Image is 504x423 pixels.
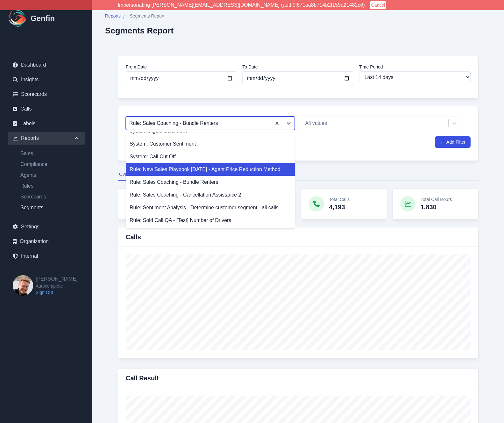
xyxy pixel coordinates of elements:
[8,132,85,145] div: Reports
[126,374,159,383] h3: Call Result
[130,13,164,19] span: Segments Report
[421,196,452,203] p: Total Call Hours
[8,250,85,262] a: Internal
[15,182,85,190] a: Rules
[421,203,452,211] p: 1,830
[15,204,85,211] a: Segments
[8,59,85,71] a: Dashboard
[105,26,174,35] h2: Segments Report
[123,13,124,21] span: /
[359,64,471,70] label: Time Period
[15,161,85,168] a: Compliance
[105,13,121,19] span: Reports
[15,150,85,157] a: Sales
[435,136,471,148] button: Add Filter
[8,117,85,130] a: Labels
[126,233,141,241] h3: Calls
[36,283,78,289] span: Autocomplete
[126,176,295,189] div: Rule: Sales Coaching - Bundle Renters
[13,275,33,296] img: Brian Dunagan
[15,193,85,201] a: Scorecards
[126,150,295,163] div: System: Call Cut Off
[8,8,28,29] img: Logo
[31,13,55,24] h1: Genfin
[242,64,354,70] label: To Date
[8,220,85,233] a: Settings
[36,289,78,296] a: Sign Out
[329,203,350,211] p: 4,193
[126,163,295,176] div: Rule: New Sales Playbook [DATE] - Agent Price Reduction Method
[126,189,295,201] div: Rule: Sales Coaching - Cancellation Assistance 2
[15,171,85,179] a: Agents
[126,214,295,227] div: Rule: Sold Call QA - [Test] Number of Drivers
[8,103,85,115] a: Calls
[8,88,85,101] a: Scorecards
[8,73,85,86] a: Insights
[126,138,295,150] div: System: Customer Sentiment
[36,275,78,283] h2: [PERSON_NAME]
[118,168,139,181] button: Overview
[8,235,85,248] a: Organization
[329,196,350,203] p: Total Calls
[105,13,121,21] a: Reports
[126,201,295,214] div: Rule: Sentiment Analysis - Determine customer segment - all calls
[370,1,387,9] button: Cancel
[126,64,237,70] label: From Date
